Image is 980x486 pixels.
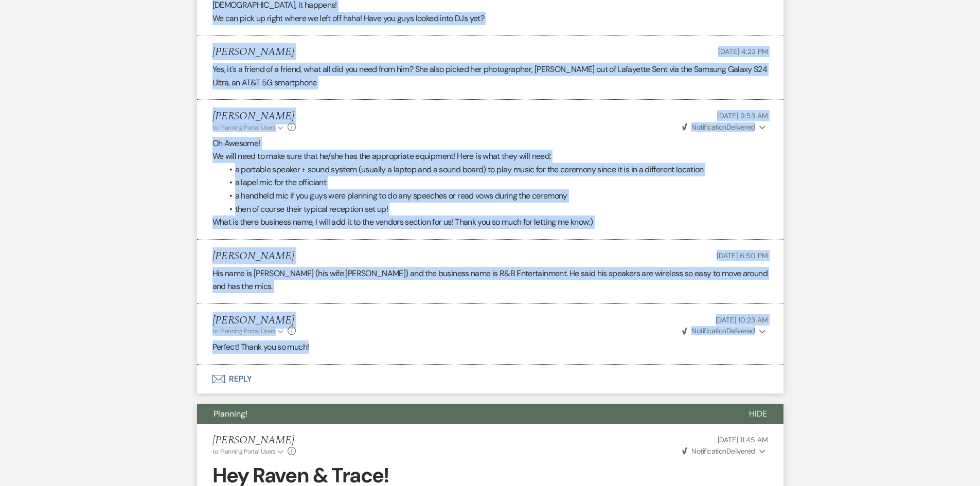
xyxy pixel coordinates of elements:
[691,446,726,456] span: Notification
[212,150,768,163] p: We will need to make sure that he/she has the appropriate equipment! Here is what they will need:
[212,123,286,132] button: to: Planning Portal Users
[681,446,768,457] button: NotificationDelivered
[212,46,294,59] h5: [PERSON_NAME]
[212,314,296,327] h5: [PERSON_NAME]
[212,137,768,150] p: Oh Awesome!
[718,435,768,444] span: [DATE] 11:45 AM
[212,250,294,263] h5: [PERSON_NAME]
[212,110,296,123] h5: [PERSON_NAME]
[212,215,768,229] p: What is there business name, I will add it to the vendors section for us! Thank you so much for l...
[717,111,768,120] span: [DATE] 9:53 AM
[212,340,768,354] p: Perfect! Thank you so much!
[682,326,755,335] span: Delivered
[681,326,768,336] button: NotificationDelivered
[197,404,733,424] button: Planning!
[212,267,768,293] p: His name is [PERSON_NAME] (his wife [PERSON_NAME]) and the business name is R&B Entertainment. He...
[212,447,286,456] button: to: Planning Portal Users
[716,315,768,325] span: [DATE] 10:23 AM
[682,122,755,132] span: Delivered
[717,251,768,260] span: [DATE] 6:50 PM
[212,447,276,456] span: to: Planning Portal Users
[213,408,247,419] span: Planning!
[682,446,755,456] span: Delivered
[212,12,768,25] p: We can pick up right where we left off haha! Have you guys looked into DJs yet?
[212,123,276,132] span: to: Planning Portal Users
[223,176,768,189] li: a lapel mic for the officiant
[749,408,767,419] span: Hide
[223,189,768,203] li: a handheld mic if you guys were planning to do any speeches or read vows during the ceremony
[212,327,286,336] button: to: Planning Portal Users
[212,327,276,335] span: to: Planning Portal Users
[212,434,296,447] h5: [PERSON_NAME]
[681,122,768,133] button: NotificationDelivered
[223,163,768,176] li: a portable speaker + sound system (usually a laptop and a sound board) to play music for the cere...
[718,47,768,56] span: [DATE] 4:22 PM
[212,63,768,89] div: Yes, it's a friend of a friend, what all did you need from him? She also picked her photographer,...
[691,122,726,132] span: Notification
[691,326,726,335] span: Notification
[223,203,768,216] li: then of course their typical reception set up!
[733,404,783,424] button: Hide
[197,365,783,393] button: Reply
